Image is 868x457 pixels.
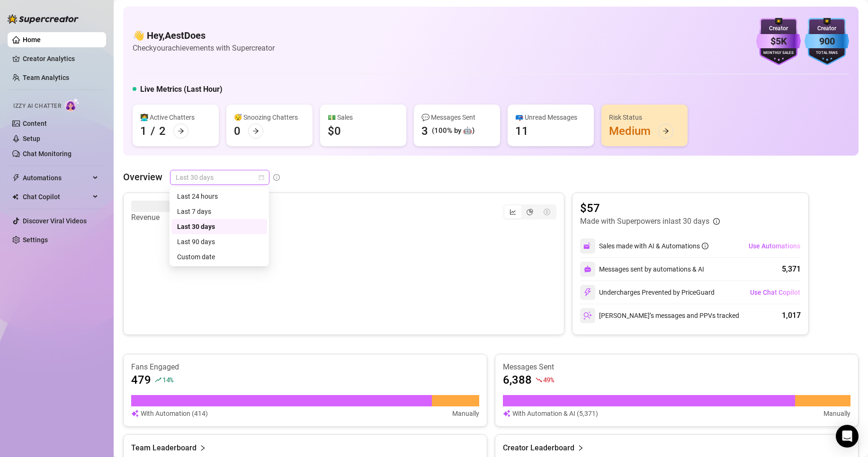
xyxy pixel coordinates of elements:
[171,249,267,264] div: Custom date
[131,408,139,419] img: svg%3e
[756,24,801,33] div: Creator
[141,408,208,419] article: With Automation (414)
[140,123,147,139] div: 1
[177,191,261,202] div: Last 24 hours
[12,193,18,200] img: Chat Copilot
[750,289,800,296] span: Use Chat Copilot
[23,189,90,204] span: Chat Copilot
[580,201,720,216] article: $57
[749,242,800,250] span: Use Automations
[23,150,72,158] a: Chat Monitoring
[273,174,280,181] span: info-circle
[171,204,267,219] div: Last 7 days
[512,408,598,419] article: With Automation & AI (5,371)
[432,125,474,137] div: (100% by 🤖)
[171,219,267,234] div: Last 30 days
[782,310,801,321] div: 1,017
[503,204,556,220] div: segmented control
[756,18,801,65] img: purple-badge-B9DA21FR.svg
[713,218,720,225] span: info-circle
[503,442,574,454] article: Creator Leaderboard
[515,123,528,139] div: 11
[503,362,851,372] article: Messages Sent
[510,209,516,215] span: line-chart
[252,128,259,134] span: arrow-right
[159,123,166,139] div: 2
[171,234,267,249] div: Last 90 days
[452,408,479,419] article: Manually
[12,174,20,182] span: thunderbolt
[584,265,591,273] img: svg%3e
[131,442,197,454] article: Team Leaderboard
[421,123,428,139] div: 3
[662,128,669,134] span: arrow-right
[176,170,264,185] span: Last 30 days
[328,112,399,123] div: 💵 Sales
[503,372,532,387] article: 6,388
[23,217,87,225] a: Discover Viral Videos
[805,50,849,56] div: Total Fans
[23,51,98,66] a: Creator Analytics
[583,311,592,320] img: svg%3e
[177,252,261,262] div: Custom date
[177,206,261,217] div: Last 7 days
[8,14,79,24] img: logo-BBDzfeDw.svg
[748,238,801,254] button: Use Automations
[140,112,211,123] div: 👩‍💻 Active Chatters
[583,288,592,297] img: svg%3e
[836,425,859,448] div: Open Intercom Messenger
[599,241,708,251] div: Sales made with AI & Automations
[65,98,80,112] img: AI Chatter
[580,308,739,323] div: [PERSON_NAME]’s messages and PPVs tracked
[580,285,715,300] div: Undercharges Prevented by PriceGuard
[750,285,801,300] button: Use Chat Copilot
[580,262,704,277] div: Messages sent by automations & AI
[177,221,261,232] div: Last 30 days
[23,236,48,244] a: Settings
[199,442,206,454] span: right
[131,372,151,387] article: 479
[421,112,492,123] div: 💬 Messages Sent
[583,242,592,250] img: svg%3e
[515,112,586,123] div: 📪 Unread Messages
[133,29,275,42] h4: 👋 Hey, AestDoes
[805,34,849,49] div: 900
[178,128,184,134] span: arrow-right
[23,36,41,44] a: Home
[23,74,69,81] a: Team Analytics
[543,375,554,384] span: 49 %
[782,264,801,275] div: 5,371
[123,170,162,184] article: Overview
[162,375,173,384] span: 14 %
[140,84,223,95] h5: Live Metrics (Last Hour)
[131,362,479,372] article: Fans Engaged
[609,112,680,123] div: Risk Status
[756,50,801,56] div: Monthly Sales
[544,209,550,215] span: dollar-circle
[328,123,341,139] div: $0
[131,212,188,223] article: Revenue
[577,442,584,454] span: right
[805,18,849,65] img: blue-badge-DgoSNQY1.svg
[823,408,850,419] article: Manually
[234,112,305,123] div: 😴 Snoozing Chatters
[133,42,275,54] article: Check your achievements with Supercreator
[259,175,264,180] span: calendar
[527,209,533,215] span: pie-chart
[177,237,261,247] div: Last 90 days
[702,243,708,249] span: info-circle
[23,120,47,127] a: Content
[756,34,801,49] div: $5K
[13,102,61,111] span: Izzy AI Chatter
[234,123,241,139] div: 0
[805,24,849,33] div: Creator
[536,377,542,383] span: fall
[171,189,267,204] div: Last 24 hours
[503,408,510,419] img: svg%3e
[23,135,40,142] a: Setup
[23,170,90,185] span: Automations
[155,377,161,383] span: rise
[580,216,709,227] article: Made with Superpowers in last 30 days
